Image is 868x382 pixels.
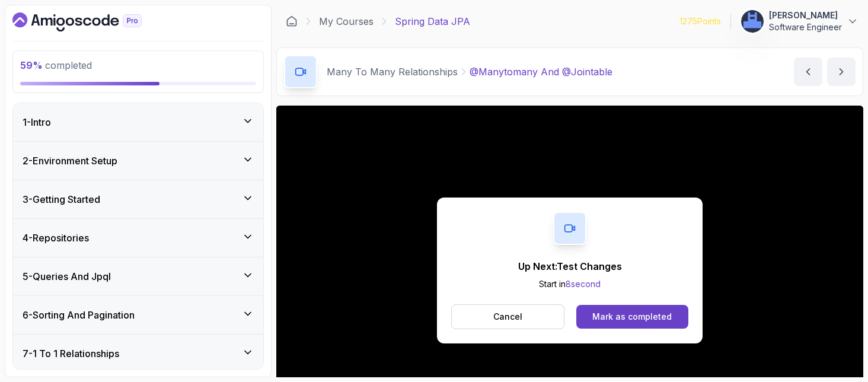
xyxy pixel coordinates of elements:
h3: 7 - 1 To 1 Relationships [23,346,119,361]
p: Software Engineer [769,21,842,33]
button: 4-Repositories [13,219,263,257]
p: Up Next: Test Changes [518,259,622,273]
span: 8 second [566,279,601,289]
p: Cancel [493,311,522,323]
button: 1-Intro [13,103,263,141]
p: [PERSON_NAME] [769,9,842,21]
a: Dashboard [12,12,169,31]
button: next content [827,58,856,86]
p: @Manytomany And @Jointable [470,65,612,79]
h3: 1 - Intro [23,115,51,129]
button: Cancel [451,304,564,329]
p: Many To Many Relationships [327,65,458,79]
h3: 2 - Environment Setup [23,154,117,168]
button: 6-Sorting And Pagination [13,296,263,334]
p: Spring Data JPA [395,14,470,28]
button: Mark as completed [576,305,688,329]
h3: 5 - Queries And Jpql [23,269,111,284]
button: user profile image[PERSON_NAME]Software Engineer [741,9,859,33]
h3: 6 - Sorting And Pagination [23,308,135,322]
img: user profile image [741,10,764,33]
p: 1275 Points [679,15,721,27]
h3: 4 - Repositories [23,231,89,245]
span: completed [20,59,92,71]
button: 3-Getting Started [13,180,263,218]
a: My Courses [319,14,374,28]
p: Start in [518,278,622,290]
a: Dashboard [286,15,298,27]
span: 59 % [20,59,43,71]
button: previous content [794,58,822,86]
button: 2-Environment Setup [13,142,263,180]
button: 5-Queries And Jpql [13,257,263,295]
button: 7-1 To 1 Relationships [13,335,263,373]
h3: 3 - Getting Started [23,192,100,206]
div: Mark as completed [592,311,672,323]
